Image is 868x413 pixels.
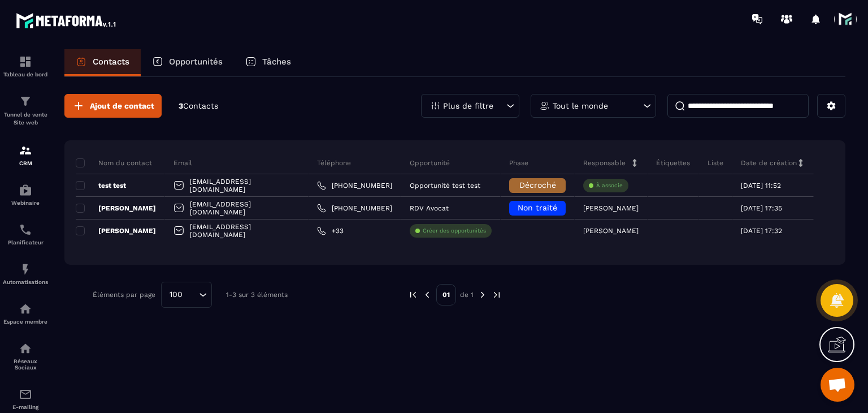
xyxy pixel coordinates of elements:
a: formationformationTableau de bord [3,46,48,86]
p: Opportunité [410,158,450,167]
p: Plus de filtre [443,102,493,110]
p: [PERSON_NAME] [76,204,156,213]
p: Espace membre [3,319,48,325]
p: Phase [509,158,528,167]
p: CRM [3,160,48,166]
p: [PERSON_NAME] [583,204,639,212]
p: Date de création [741,158,797,167]
p: Téléphone [317,158,351,167]
a: Contacts [64,49,141,76]
img: formation [19,55,32,68]
img: formation [19,94,32,108]
p: Opportunité test test [410,182,480,190]
a: Opportunités [141,49,234,76]
p: Contacts [93,57,129,67]
p: Automatisations [3,279,48,285]
p: À associe [596,182,623,190]
img: automations [19,302,32,316]
a: automationsautomationsWebinaire [3,175,48,214]
img: automations [19,183,32,197]
p: Étiquettes [656,158,690,167]
p: Webinaire [3,200,48,206]
p: 3 [179,101,218,111]
img: automations [19,263,32,276]
p: Tâches [262,57,291,67]
button: Ajout de contact [64,94,162,118]
a: automationsautomationsEspace membre [3,294,48,333]
img: scheduler [19,223,32,236]
img: social-network [19,342,32,355]
span: 100 [166,289,186,301]
p: [DATE] 17:32 [741,227,782,235]
p: 01 [436,284,456,306]
p: 1-3 sur 3 éléments [226,291,288,299]
p: Liste [708,158,723,167]
p: RDV Avocat [410,204,449,212]
img: next [478,290,488,300]
a: Ouvrir le chat [821,368,854,402]
p: [DATE] 11:52 [741,182,781,190]
img: logo [16,10,118,31]
a: schedulerschedulerPlanificateur [3,214,48,254]
p: [DATE] 17:35 [741,204,782,212]
img: email [19,388,32,401]
img: prev [422,290,432,300]
span: Contacts [183,101,218,110]
p: [PERSON_NAME] [583,227,639,235]
p: [PERSON_NAME] [76,226,156,235]
input: Search for option [186,289,196,301]
a: automationsautomationsAutomatisations [3,254,48,294]
p: de 1 [460,290,474,299]
span: Ajout de contact [90,100,154,111]
p: Nom du contact [76,158,152,167]
p: Tableau de bord [3,71,48,78]
p: E-mailing [3,404,48,410]
a: [PHONE_NUMBER] [317,181,392,190]
p: Email [173,158,192,167]
a: formationformationTunnel de vente Site web [3,86,48,135]
a: Tâches [234,49,302,76]
img: prev [408,290,418,300]
p: test test [76,181,126,190]
a: formationformationCRM [3,135,48,175]
div: Search for option [161,282,212,308]
a: social-networksocial-networkRéseaux Sociaux [3,333,48,379]
p: Éléments par page [93,291,155,299]
p: Créer des opportunités [423,227,486,235]
p: Responsable [583,158,626,167]
p: Opportunités [169,57,223,67]
p: Tunnel de vente Site web [3,111,48,127]
p: Tout le monde [553,102,608,110]
p: Planificateur [3,239,48,246]
span: Décroché [519,180,556,190]
img: next [492,290,502,300]
img: formation [19,144,32,157]
a: [PHONE_NUMBER] [317,204,392,213]
span: Non traité [518,203,557,212]
p: Réseaux Sociaux [3,358,48,371]
a: +33 [317,226,344,235]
